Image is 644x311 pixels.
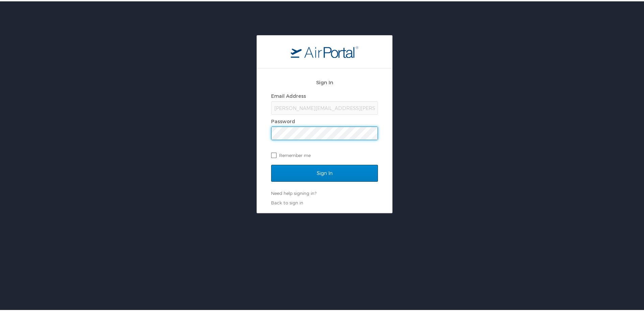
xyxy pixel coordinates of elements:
label: Remember me [271,149,378,159]
input: Sign In [271,163,378,180]
label: Password [271,117,295,123]
h2: Sign In [271,77,378,85]
label: Email Address [271,92,306,97]
a: Need help signing in? [271,189,316,195]
a: Back to sign in [271,199,303,204]
img: logo [291,44,358,57]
